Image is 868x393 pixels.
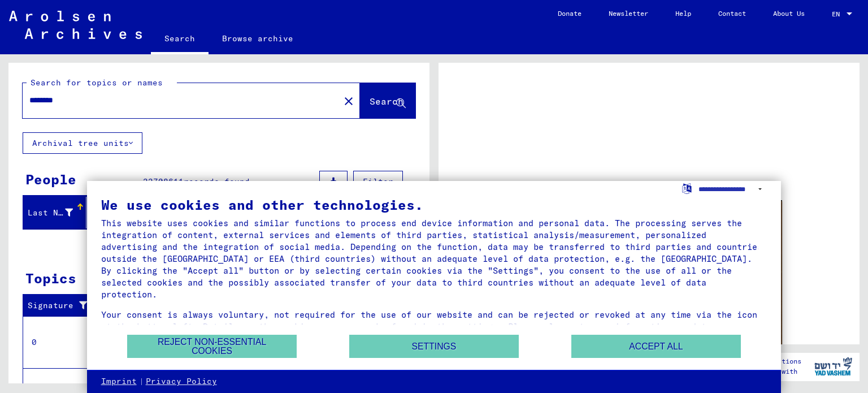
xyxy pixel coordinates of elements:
a: Privacy Policy [146,376,217,387]
span: records found [184,176,250,187]
mat-header-cell: First Name [86,197,150,228]
div: Last Name [28,204,87,222]
div: Topics [25,268,76,288]
button: Archival tree units [23,132,142,154]
span: Search [370,96,403,107]
span: Filter [363,176,393,187]
button: Clear [337,89,360,112]
div: This website uses cookies and similar functions to process end device information and personal da... [101,217,767,300]
mat-label: Search for topics or names [31,77,163,88]
td: 0 [23,316,101,368]
button: Accept all [571,335,741,358]
button: Reject non-essential cookies [127,335,297,358]
button: Search [360,83,415,118]
a: Imprint [101,376,137,387]
span: 33708611 [143,176,184,187]
div: People [25,169,76,189]
mat-icon: close [342,94,355,108]
div: Signature [28,297,103,315]
a: Browse archive [209,25,307,52]
img: yv_logo.png [812,352,854,381]
div: Signature [28,300,92,312]
img: Arolsen_neg.svg [9,11,142,39]
div: Your consent is always voluntary, not required for the use of our website and can be rejected or ... [101,309,767,344]
span: EN [832,10,844,18]
mat-header-cell: Last Name [23,197,86,228]
button: Settings [349,335,519,358]
div: Last Name [28,207,73,219]
a: Search [151,25,209,54]
div: We use cookies and other technologies. [101,198,767,211]
button: Filter [353,171,403,192]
